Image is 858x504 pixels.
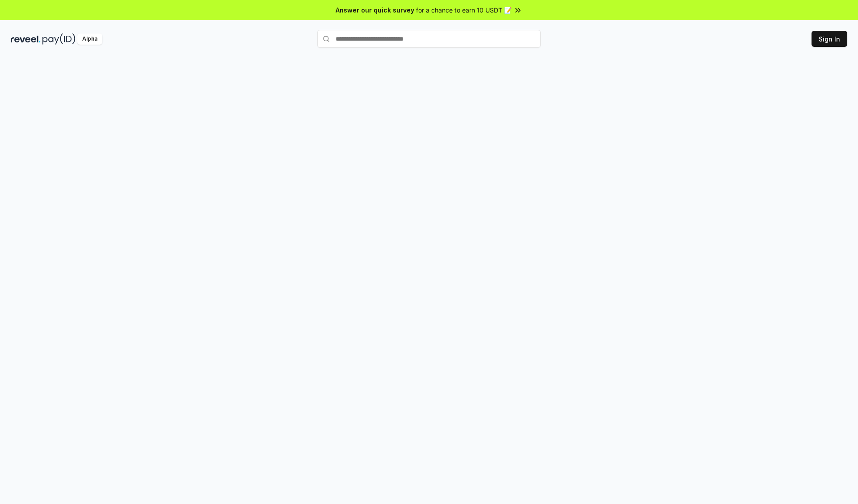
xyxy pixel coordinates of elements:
img: pay_id [42,33,76,45]
button: Sign In [812,31,847,47]
div: Alpha [77,33,102,45]
img: reveel_dark [11,33,41,45]
span: for a chance to earn 10 USDT 📝 [416,5,512,15]
span: Answer our quick survey [336,5,414,15]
